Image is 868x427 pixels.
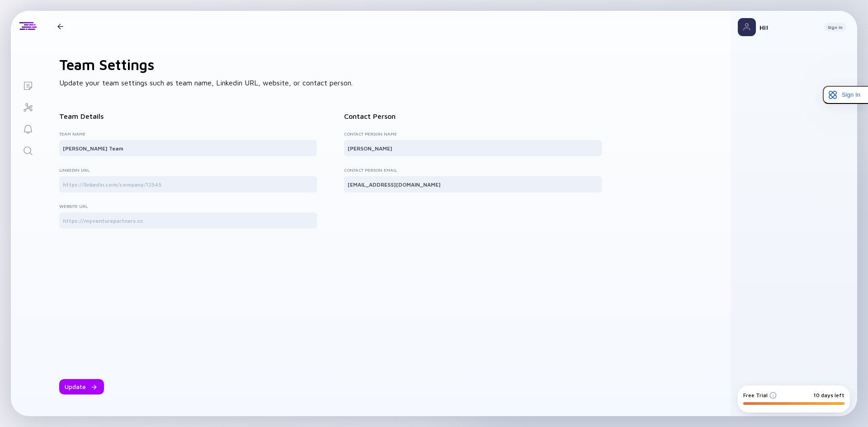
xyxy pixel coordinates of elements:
label: Contact Person Name [344,131,602,136]
a: Search [11,139,45,161]
div: Update your team settings such as team name, Linkedin URL, website, or contact person. [45,42,731,416]
div: Contact Person [344,112,602,120]
a: Reminders [11,117,45,139]
input: Jane Smith [348,144,598,153]
button: Update [59,379,104,394]
div: Team Details [59,112,317,120]
input: mail@gmail.com [348,180,598,189]
button: Sign In [824,23,846,32]
label: Website URL [59,203,317,209]
img: Profile Picture [738,18,756,36]
input: https://myventurepartners.vc [63,216,313,225]
label: Team Name [59,131,317,136]
label: Contact Person Email [344,167,602,173]
div: Hi! [759,23,817,31]
input: My Venture Partners [63,144,313,153]
label: Linkedin URL [59,167,317,173]
div: Free Trial [743,392,777,399]
input: https://linkedin.com/company/12345 [63,180,313,189]
div: 10 days left [813,392,844,399]
a: Investor Map [11,96,45,117]
h1: Team Settings [59,56,716,73]
a: Lists [11,74,45,96]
